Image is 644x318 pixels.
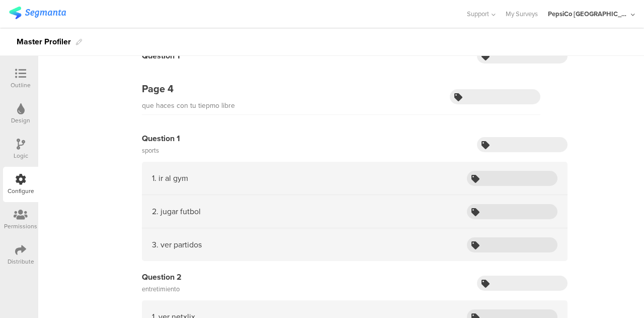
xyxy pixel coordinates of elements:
div: Master Profiler [17,34,71,50]
div: 2. jugar futbol [152,206,201,217]
div: Distribute [8,257,34,266]
div: sports [142,145,180,157]
div: Permissions [4,222,37,231]
span: Support [467,9,489,19]
div: 3. ver partidos [152,239,202,250]
div: Configure [8,186,34,196]
img: segmanta logo [9,7,66,19]
div: Design [11,116,30,125]
div: Logic [14,151,28,160]
div: Page 4 [142,81,235,96]
div: Question 1 [142,50,180,62]
div: Outline [11,81,31,90]
div: que haces con tu tiepmo libre [142,100,235,112]
div: entretimiento [142,283,182,295]
div: PepsiCo [GEOGRAPHIC_DATA] [548,9,628,19]
div: Question 1 [142,133,180,145]
div: 1. ir al gym [152,172,188,184]
div: Question 2 [142,271,182,283]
